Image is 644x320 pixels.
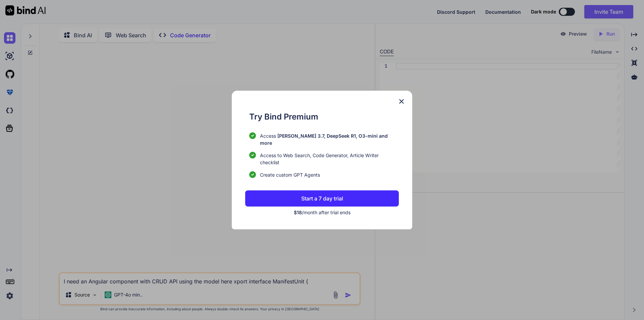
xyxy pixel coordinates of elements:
span: $18 [294,210,302,215]
h1: Try Bind Premium [249,111,399,123]
span: Access to Web Search, Code Generator, Article Writer checklist [260,152,399,166]
img: checklist [249,171,256,178]
span: [PERSON_NAME] 3.7, DeepSeek R1, O3-mini and more [260,133,388,146]
p: Access [260,132,399,146]
span: /month after trial ends [294,210,351,215]
img: checklist [249,132,256,139]
span: Create custom GPT Agents [260,171,320,178]
button: Start a 7 day trial [245,190,399,207]
img: checklist [249,152,256,158]
img: close [397,97,406,105]
p: Start a 7 day trial [301,194,343,202]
